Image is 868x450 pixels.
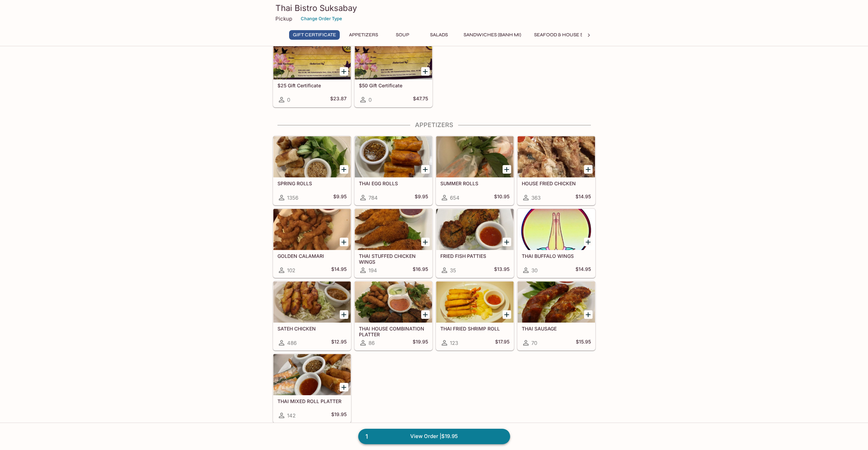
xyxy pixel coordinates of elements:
span: 0 [368,97,372,103]
span: 194 [368,267,377,274]
button: Add $25 Gift Certificate [340,67,348,76]
span: 102 [287,267,295,274]
h5: SPRING ROLLS [277,180,347,186]
a: THAI STUFFED CHICKEN WINGS194$16.95 [354,209,432,278]
div: THAI HOUSE COMBINATION PLATTER [355,282,432,323]
h5: SATEH CHICKEN [277,326,347,332]
a: HOUSE FRIED CHICKEN363$14.95 [517,136,595,205]
h5: $15.95 [576,339,591,347]
div: THAI EGG ROLLS [355,136,432,177]
button: Add SUMMER ROLLS [503,165,511,174]
h3: Thai Bistro Suksabay [275,3,593,13]
h5: $9.95 [415,193,428,202]
h5: $19.95 [331,411,347,420]
span: 784 [368,195,378,201]
span: 654 [450,195,459,201]
span: 86 [368,340,375,346]
span: 1 [361,432,372,441]
button: Gift Certificate [289,30,340,40]
a: FRIED FISH PATTIES35$13.95 [436,209,514,278]
div: SUMMER ROLLS [436,136,514,177]
button: Add SATEH CHICKEN [340,310,348,319]
h5: HOUSE FRIED CHICKEN [522,180,591,186]
h5: $50 Gift Certificate [359,83,428,88]
button: Appetizers [345,30,382,40]
span: 30 [531,267,537,274]
div: THAI SAUSAGE [518,282,595,323]
button: Add GOLDEN CALAMARI [340,238,348,246]
div: THAI MIXED ROLL PLATTER [273,354,351,395]
h5: $14.95 [575,266,591,274]
button: Add THAI STUFFED CHICKEN WINGS [421,238,430,246]
button: Add SPRING ROLLS [340,165,348,174]
h5: $47.75 [413,96,428,104]
h5: $19.95 [413,339,428,347]
button: Add THAI BUFFALO WINGS [584,238,593,246]
h5: THAI MIXED ROLL PLATTER [277,398,347,404]
a: THAI HOUSE COMBINATION PLATTER86$19.95 [354,281,432,350]
button: Add FRIED FISH PATTIES [503,238,511,246]
h5: THAI FRIED SHRIMP ROLL [440,326,509,332]
a: $25 Gift Certificate0$23.87 [273,38,351,107]
h5: $14.95 [575,193,591,202]
div: $50 Gift Certificate [355,38,432,79]
a: 1View Order |$19.95 [358,429,510,444]
span: 486 [287,340,297,346]
button: Add $50 Gift Certificate [421,67,430,76]
button: Soup [387,30,418,40]
div: THAI FRIED SHRIMP ROLL [436,282,514,323]
div: FRIED FISH PATTIES [436,209,514,250]
h4: Appetizers [273,121,596,129]
button: Add HOUSE FRIED CHICKEN [584,165,593,174]
div: GOLDEN CALAMARI [273,209,351,250]
h5: FRIED FISH PATTIES [440,253,509,259]
button: Sandwiches (Banh Mi) [460,30,525,40]
h5: $10.95 [494,193,509,202]
a: THAI SAUSAGE70$15.95 [517,281,595,350]
a: THAI BUFFALO WINGS30$14.95 [517,209,595,278]
button: Add THAI SAUSAGE [584,310,593,319]
h5: SUMMER ROLLS [440,180,509,186]
h5: $16.95 [413,266,428,274]
span: 35 [450,267,456,274]
a: THAI FRIED SHRIMP ROLL123$17.95 [436,281,514,350]
span: 70 [531,340,537,346]
a: THAI EGG ROLLS784$9.95 [354,136,432,205]
button: Add THAI HOUSE COMBINATION PLATTER [421,310,430,319]
div: HOUSE FRIED CHICKEN [518,136,595,177]
h5: THAI SAUSAGE [522,326,591,332]
h5: $17.95 [495,339,509,347]
div: THAI STUFFED CHICKEN WINGS [355,209,432,250]
a: SUMMER ROLLS654$10.95 [436,136,514,205]
a: $50 Gift Certificate0$47.75 [354,38,432,107]
a: THAI MIXED ROLL PLATTER142$19.95 [273,354,351,423]
span: 363 [531,195,541,201]
h5: $12.95 [331,339,347,347]
h5: THAI EGG ROLLS [359,180,428,186]
div: SPRING ROLLS [273,136,351,177]
span: 123 [450,340,458,346]
button: Seafood & House Specials [530,30,607,40]
p: Pickup [275,15,292,22]
h5: $14.95 [331,266,347,274]
h5: $13.95 [494,266,509,274]
h5: THAI STUFFED CHICKEN WINGS [359,253,428,264]
a: SATEH CHICKEN486$12.95 [273,281,351,350]
div: $25 Gift Certificate [273,38,351,79]
a: GOLDEN CALAMARI102$14.95 [273,209,351,278]
h5: GOLDEN CALAMARI [277,253,347,259]
button: Salads [424,30,454,40]
span: 0 [287,97,290,103]
h5: THAI BUFFALO WINGS [522,253,591,259]
button: Add THAI MIXED ROLL PLATTER [340,383,348,391]
h5: $9.95 [333,193,347,202]
button: Change Order Type [298,13,345,24]
h5: THAI HOUSE COMBINATION PLATTER [359,326,428,337]
span: 1356 [287,195,298,201]
button: Add THAI EGG ROLLS [421,165,430,174]
button: Add THAI FRIED SHRIMP ROLL [503,310,511,319]
div: THAI BUFFALO WINGS [518,209,595,250]
span: 142 [287,412,296,419]
h5: $23.87 [330,96,347,104]
div: SATEH CHICKEN [273,282,351,323]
